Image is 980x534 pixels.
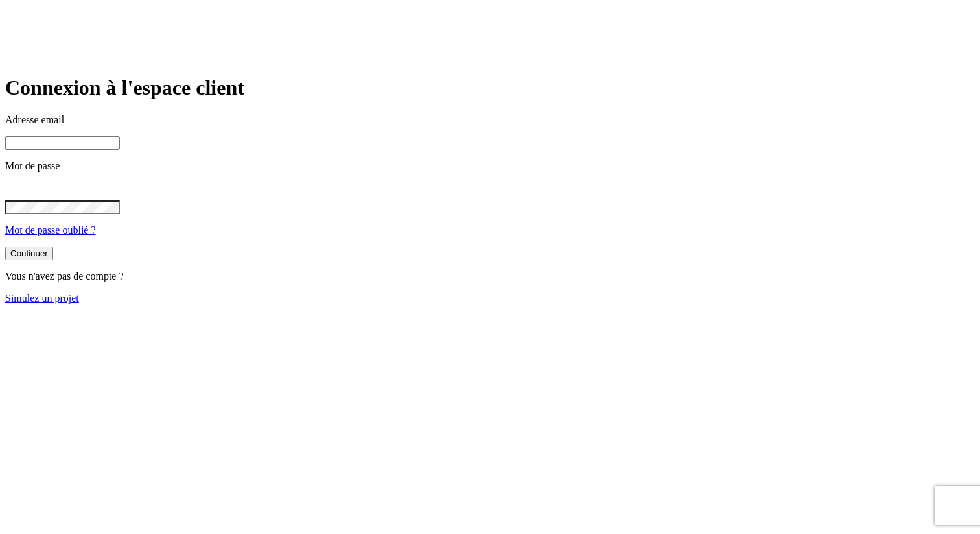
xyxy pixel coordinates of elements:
[5,114,975,126] p: Adresse email
[5,271,975,282] p: Vous n'avez pas de compte ?
[5,247,53,260] button: Continuer
[5,160,975,172] p: Mot de passe
[5,76,975,100] h1: Connexion à l'espace client
[10,249,48,258] div: Continuer
[5,293,79,304] a: Simulez un projet
[5,225,96,236] a: Mot de passe oublié ?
